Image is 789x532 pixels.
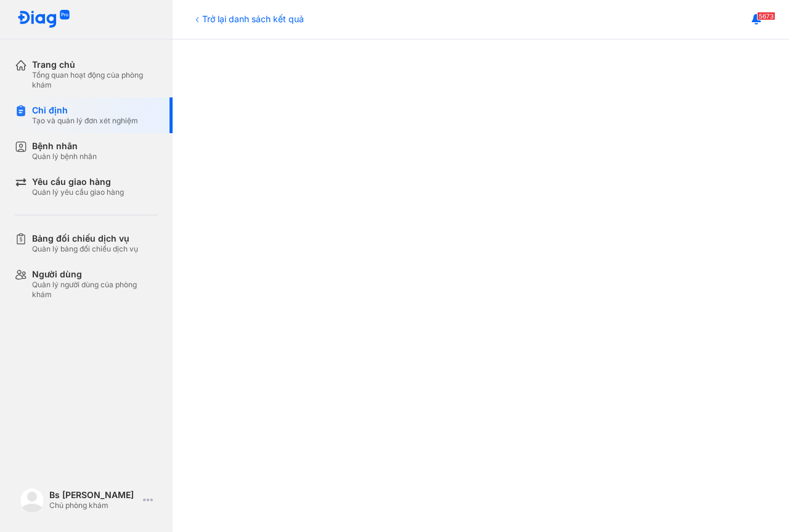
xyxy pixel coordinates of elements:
[757,12,775,20] span: 5673
[32,70,158,90] div: Tổng quan hoạt động của phòng khám
[32,105,138,116] div: Chỉ định
[32,141,97,152] div: Bệnh nhân
[32,244,138,254] div: Quản lý bảng đối chiếu dịch vụ
[32,269,158,280] div: Người dùng
[49,501,138,510] div: Chủ phòng khám
[32,176,124,187] div: Yêu cầu giao hàng
[32,152,97,162] div: Quản lý bệnh nhân
[32,280,158,300] div: Quản lý người dùng của phòng khám
[17,10,70,29] img: logo
[192,12,304,25] div: Trở lại danh sách kết quả
[49,489,138,501] div: Bs [PERSON_NAME]
[32,59,158,70] div: Trang chủ
[20,488,44,512] img: logo
[32,116,138,126] div: Tạo và quản lý đơn xét nghiệm
[32,187,124,197] div: Quản lý yêu cầu giao hàng
[32,233,138,244] div: Bảng đối chiếu dịch vụ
